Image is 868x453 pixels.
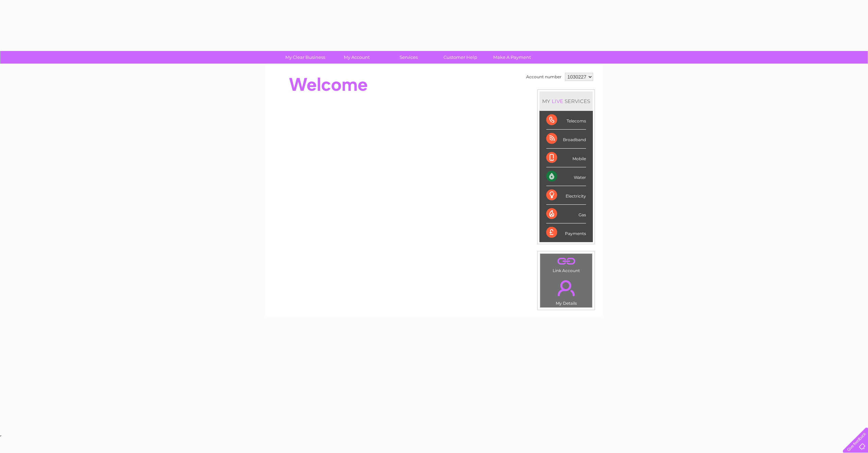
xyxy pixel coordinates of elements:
[546,130,586,148] div: Broadband
[546,186,586,205] div: Electricity
[432,51,488,64] a: Customer Help
[540,274,592,308] td: My Details
[550,98,565,104] div: LIVE
[381,51,437,64] a: Services
[539,91,593,111] div: MY SERVICES
[546,223,586,242] div: Payments
[277,51,333,64] a: My Clear Business
[546,167,586,186] div: Water
[484,51,540,64] a: Make A Payment
[546,205,586,223] div: Gas
[329,51,385,64] a: My Account
[546,111,586,130] div: Telecoms
[546,149,586,167] div: Mobile
[524,71,563,83] td: Account number
[542,276,590,300] a: .
[542,255,590,267] a: .
[540,253,592,275] td: Link Account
